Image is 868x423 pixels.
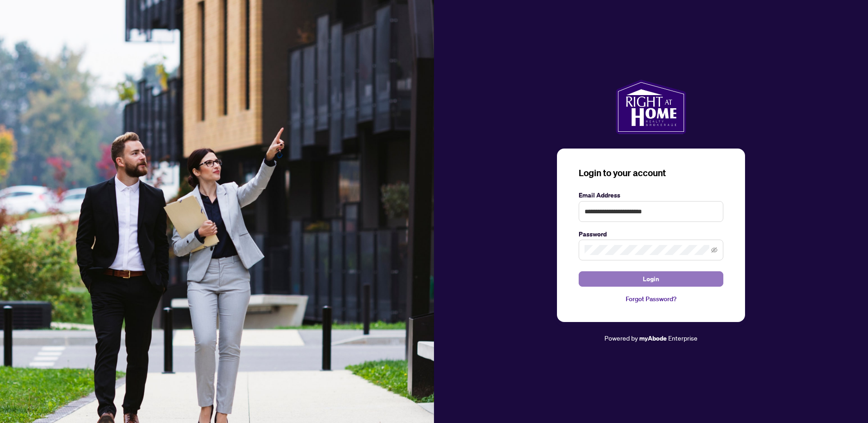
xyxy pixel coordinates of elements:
[668,334,698,342] span: Enterprise
[579,190,723,200] label: Email Address
[711,247,717,253] span: eye-invisible
[579,271,723,287] button: Login
[604,334,638,342] span: Powered by
[616,80,686,134] img: ma-logo
[579,294,723,304] a: Forgot Password?
[643,272,659,286] span: Login
[579,229,723,239] label: Password
[639,333,667,343] a: myAbode
[579,167,723,179] h3: Login to your account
